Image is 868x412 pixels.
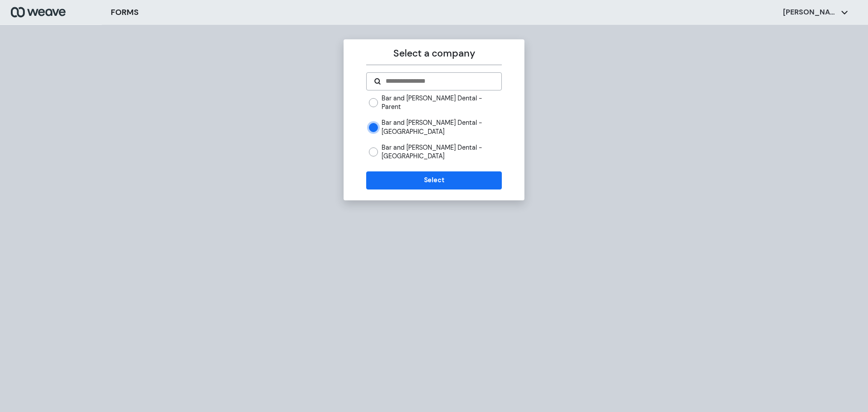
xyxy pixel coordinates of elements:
[382,94,501,111] label: Bar and [PERSON_NAME] Dental - Parent
[111,6,139,19] h3: FORMS
[382,118,501,136] label: Bar and [PERSON_NAME] Dental - [GEOGRAPHIC_DATA]
[783,7,837,17] p: [PERSON_NAME]
[382,143,501,161] label: Bar and [PERSON_NAME] Dental - [GEOGRAPHIC_DATA]
[385,76,494,86] input: Search
[366,47,501,61] p: Select a company
[366,171,501,189] button: Select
